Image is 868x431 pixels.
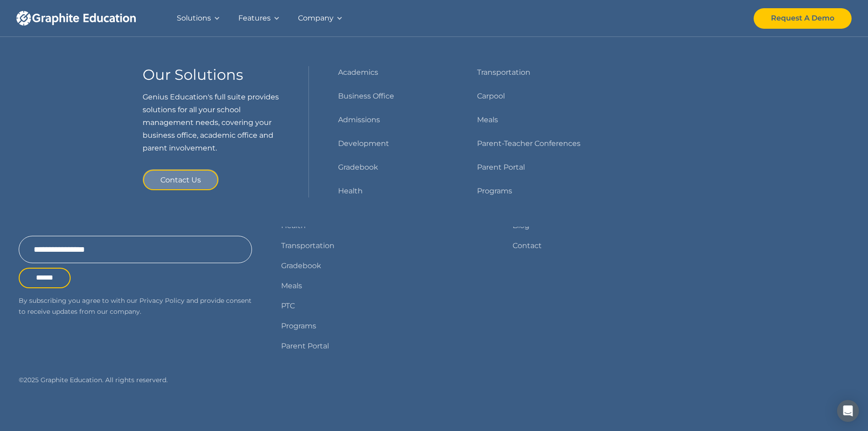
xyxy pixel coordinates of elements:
a: Programs [281,320,316,332]
a: Business Office [338,90,394,103]
a: Meals [281,280,302,292]
div: Contact Us [160,174,201,187]
a: PTC [281,300,295,312]
a: Request A Demo [754,8,852,29]
div: Company [298,12,334,25]
a: Transportation [281,239,334,252]
a: Meals [477,114,498,126]
a: Transportation [477,66,530,79]
a: Programs [477,185,512,197]
div: Solutions [177,12,211,25]
p: Genius Education's full suite provides solutions for all your school management needs, covering y... [143,91,280,155]
div: Open Intercom Messenger [837,400,859,422]
a: Health [338,185,363,197]
a: Development [338,137,389,150]
a: Academics [338,66,378,79]
div: Request A Demo [771,12,834,25]
a: Carpool [477,90,505,103]
a: Admissions [338,114,380,126]
a: Gradebook [281,260,321,272]
div: © 2025 Graphite Education. All rights reserverd. [19,374,252,386]
h3: Our Solutions [143,66,243,83]
a: Parent Portal [477,161,525,174]
a: Contact Us [143,169,219,190]
p: By subscribing you agree to with our Privacy Policy and provide consent to receive updates from o... [19,295,252,317]
a: Parent Portal [281,340,329,353]
a: Parent-Teacher Conferences [477,137,580,150]
a: Gradebook [338,161,378,174]
a: Contact [513,239,542,252]
div: Features [238,12,271,25]
form: Email Form [19,236,252,288]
